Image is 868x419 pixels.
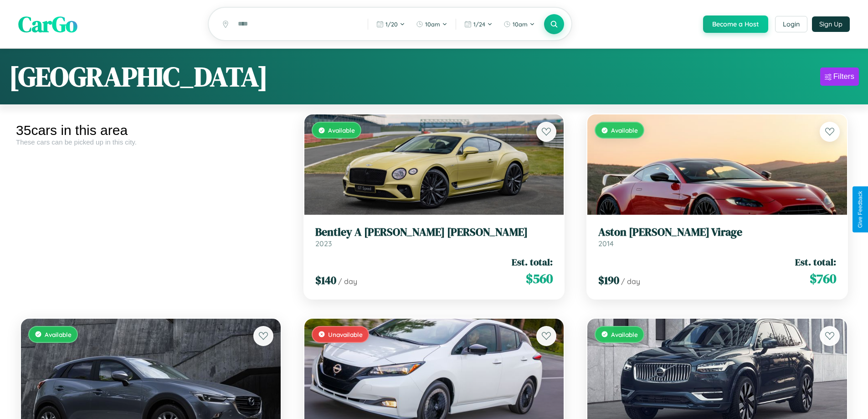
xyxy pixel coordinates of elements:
span: $ 560 [526,269,553,288]
button: Sign Up [812,16,850,32]
span: Est. total: [512,255,553,269]
button: 1/20 [372,17,410,31]
span: Unavailable [328,331,363,338]
div: 35 cars in this area [16,123,286,138]
button: Become a Host [703,16,768,33]
span: 10am [513,21,528,28]
span: $ 760 [810,269,836,288]
span: Available [611,331,638,338]
div: Filters [833,72,854,81]
button: 1/24 [460,17,497,31]
a: Aston [PERSON_NAME] Virage2014 [598,226,836,248]
a: Bentley A [PERSON_NAME] [PERSON_NAME]2023 [315,226,553,248]
span: / day [621,277,640,286]
div: These cars can be picked up in this city. [16,138,286,146]
span: Available [45,331,72,338]
span: Available [611,126,638,134]
span: Available [328,126,355,134]
span: Est. total: [795,255,836,269]
span: 2023 [315,239,332,248]
span: 1 / 20 [385,21,398,28]
button: Filters [820,67,859,86]
span: 10am [425,21,440,28]
button: 10am [411,17,452,31]
span: $ 190 [598,273,619,288]
span: / day [338,277,357,286]
div: Give Feedback [857,191,863,228]
span: 2014 [598,239,614,248]
h3: Aston [PERSON_NAME] Virage [598,226,836,239]
h1: [GEOGRAPHIC_DATA] [9,58,268,95]
span: CarGo [18,9,77,39]
span: 1 / 24 [473,21,485,28]
button: 10am [499,17,539,31]
span: $ 140 [315,273,336,288]
button: Login [775,16,807,32]
h3: Bentley A [PERSON_NAME] [PERSON_NAME] [315,226,553,239]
